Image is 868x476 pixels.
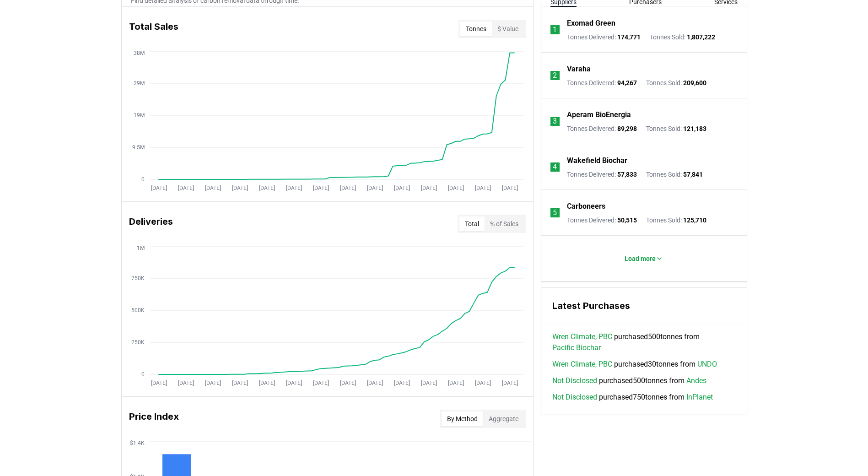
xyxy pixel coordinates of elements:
tspan: [DATE] [313,185,329,191]
button: Load more [617,249,670,268]
tspan: [DATE] [151,380,167,386]
button: By Method [442,411,483,426]
p: 5 [553,207,557,218]
p: 1 [553,24,557,35]
tspan: [DATE] [501,380,518,386]
a: Wren Climate, PBC [552,359,612,370]
a: Wren Climate, PBC [552,331,612,342]
button: $ Value [492,22,524,36]
tspan: [DATE] [474,380,491,386]
a: Not Disclosed [552,375,597,386]
p: Tonnes Sold : [646,78,706,87]
tspan: [DATE] [447,380,464,386]
span: 57,841 [683,171,703,178]
span: 94,267 [617,79,637,87]
tspan: [DATE] [286,185,302,191]
tspan: [DATE] [151,185,167,191]
span: purchased 500 tonnes from [552,331,736,353]
tspan: [DATE] [474,185,491,191]
span: purchased 750 tonnes from [552,392,713,403]
a: Aperam BioEnergia [567,109,631,120]
a: InPlanet [686,392,713,403]
a: Exomad Green [567,18,615,29]
p: Load more [625,254,656,263]
tspan: [DATE] [259,185,275,191]
p: Tonnes Delivered : [567,32,641,42]
p: 3 [553,116,557,127]
tspan: [DATE] [394,185,410,191]
p: 2 [553,70,557,81]
span: 125,710 [683,216,706,224]
p: Tonnes Delivered : [567,216,637,225]
a: Wakefield Biochar [567,155,627,166]
tspan: 29M [134,80,145,87]
p: Tonnes Delivered : [567,170,637,179]
span: 1,807,222 [687,33,715,41]
h3: Total Sales [129,20,178,38]
tspan: [DATE] [313,380,329,386]
tspan: [DATE] [178,380,194,386]
tspan: [DATE] [394,380,410,386]
span: 174,771 [617,33,641,41]
span: 121,183 [683,125,706,132]
tspan: [DATE] [259,380,275,386]
a: Carboneers [567,201,605,212]
p: Tonnes Sold : [646,170,703,179]
a: Not Disclosed [552,392,597,403]
span: 209,600 [683,79,706,87]
p: Tonnes Sold : [646,216,706,225]
span: 50,515 [617,216,637,224]
tspan: 19M [134,112,145,119]
span: 57,833 [617,171,637,178]
button: % of Sales [485,216,524,231]
tspan: [DATE] [178,185,194,191]
a: UNDO [697,359,717,370]
h3: Deliveries [129,215,173,233]
tspan: 38M [134,50,145,56]
tspan: 250K [131,339,145,346]
p: Tonnes Sold : [650,32,715,42]
tspan: 0 [141,176,145,183]
p: 4 [553,162,557,173]
p: Tonnes Delivered : [567,124,637,133]
span: purchased 30 tonnes from [552,359,717,370]
tspan: [DATE] [340,185,356,191]
tspan: [DATE] [421,185,437,191]
tspan: [DATE] [501,185,518,191]
tspan: $1.4K [130,440,145,446]
tspan: [DATE] [205,380,221,386]
tspan: [DATE] [447,185,464,191]
a: Pacific Biochar [552,342,601,353]
a: Andes [686,375,706,386]
tspan: [DATE] [232,185,248,191]
span: 89,298 [617,125,637,132]
tspan: 1M [137,245,145,251]
tspan: [DATE] [232,380,248,386]
tspan: [DATE] [367,380,383,386]
a: Varaha [567,64,591,75]
tspan: 750K [131,275,145,281]
p: Tonnes Delivered : [567,78,637,87]
tspan: 0 [141,371,145,378]
tspan: [DATE] [367,185,383,191]
tspan: [DATE] [205,185,221,191]
tspan: 9.5M [132,144,145,151]
button: Aggregate [483,411,524,426]
h3: Price Index [129,410,179,428]
span: purchased 500 tonnes from [552,375,706,386]
button: Total [459,216,485,231]
tspan: [DATE] [421,380,437,386]
tspan: 500K [131,307,145,314]
button: Tonnes [460,22,492,36]
h3: Latest Purchases [552,299,736,313]
tspan: [DATE] [286,380,302,386]
tspan: [DATE] [340,380,356,386]
p: Tonnes Sold : [646,124,706,133]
